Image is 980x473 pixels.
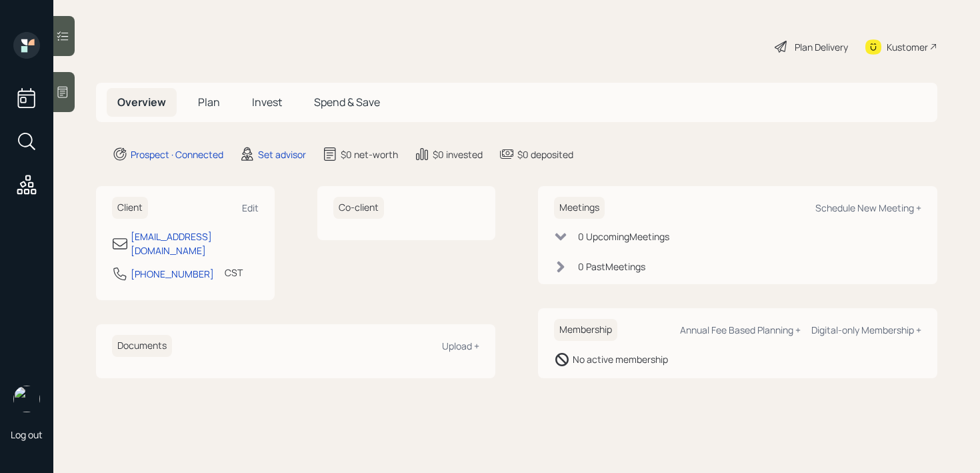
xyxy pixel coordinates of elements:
div: CST [225,266,243,280]
div: Set advisor [258,147,306,161]
div: Schedule New Meeting + [815,201,921,214]
div: Plan Delivery [795,40,848,54]
div: 0 Past Meeting s [578,260,645,274]
div: Kustomer [887,40,928,54]
span: Spend & Save [314,95,380,109]
div: Upload + [442,340,479,352]
h6: Co-client [333,197,384,219]
div: [PHONE_NUMBER] [131,267,214,281]
div: Log out [11,428,43,441]
h6: Documents [112,335,172,357]
div: Annual Fee Based Planning + [680,324,801,336]
h6: Meetings [554,197,605,219]
div: Prospect · Connected [131,147,223,161]
h6: Client [112,197,148,219]
span: Invest [252,95,282,109]
span: Plan [198,95,220,109]
div: $0 deposited [517,147,573,161]
div: Digital-only Membership + [811,324,921,336]
div: [EMAIL_ADDRESS][DOMAIN_NAME] [131,229,259,258]
div: $0 net-worth [341,147,398,161]
img: retirable_logo.png [13,386,40,412]
div: No active membership [573,352,668,366]
span: Overview [117,95,166,109]
h6: Membership [554,319,617,341]
div: 0 Upcoming Meeting s [578,229,669,244]
div: $0 invested [433,147,483,161]
div: Edit [242,201,259,214]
